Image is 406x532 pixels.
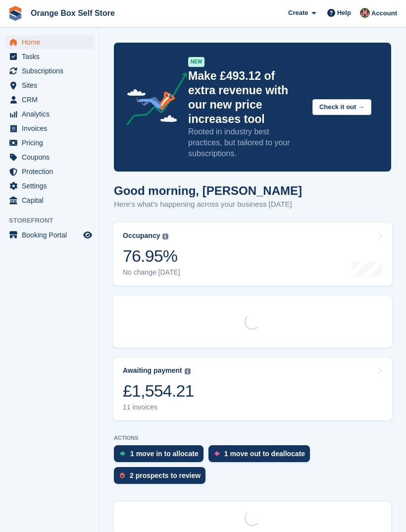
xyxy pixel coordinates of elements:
p: Here's what's happening across your business [DATE] [114,199,302,210]
a: menu [5,35,94,49]
span: Account [371,8,397,18]
img: icon-info-grey-7440780725fd019a000dd9b08b2336e03edf1995a4989e88bcd33f0948082b44.svg [185,368,191,374]
img: move_ins_to_allocate_icon-fdf77a2bb77ea45bf5b3d319d69a93e2d87916cf1d5bf7949dd705db3b84f3ca.svg [120,451,125,457]
a: menu [5,107,94,121]
div: 1 move in to allocate [130,450,199,458]
img: icon-info-grey-7440780725fd019a000dd9b08b2336e03edf1995a4989e88bcd33f0948082b44.svg [162,234,168,239]
p: ACTIONS [114,435,391,441]
a: menu [5,93,94,107]
span: Invoices [22,121,81,135]
div: Awaiting payment [123,366,182,375]
span: Analytics [22,107,81,121]
span: Home [22,35,81,49]
span: Tasks [22,50,81,63]
span: Protection [22,165,81,178]
p: Rooted in industry best practices, but tailored to your subscriptions. [188,126,304,159]
span: Subscriptions [22,64,81,78]
span: Sites [22,78,81,92]
img: David Clark [360,8,370,18]
a: Occupancy 76.95% No change [DATE] [113,223,392,286]
span: Coupons [22,150,81,164]
div: No change [DATE] [123,268,180,277]
img: move_outs_to_deallocate_icon-f764333ba52eb49d3ac5e1228854f67142a1ed5810a6f6cc68b1a99e826820c5.svg [214,451,219,457]
div: 1 move out to deallocate [224,450,305,458]
a: menu [5,193,94,207]
a: menu [5,121,94,135]
span: Help [337,8,351,18]
div: 76.95% [123,246,180,266]
p: Make £493.12 of extra revenue with our new price increases tool [188,69,304,126]
span: Capital [22,193,81,207]
img: price-adjustments-announcement-icon-8257ccfd72463d97f412b2fc003d46551f7dbcb40ab6d574587a9cd5c0d94... [118,72,188,129]
button: Check it out → [312,99,371,116]
a: 1 move in to allocate [114,445,208,467]
a: Awaiting payment £1,554.21 11 invoices [113,357,392,420]
span: Settings [22,179,81,193]
span: CRM [22,93,81,107]
span: Create [288,8,308,18]
img: stora-icon-8386f47178a22dfd0bd8f6a31ec36ba5ce8667c1dd55bd0f319d3a0aa187defe.svg [8,6,23,21]
div: Occupancy [123,232,160,240]
div: NEW [188,57,204,67]
div: £1,554.21 [123,381,194,401]
span: Pricing [22,136,81,150]
a: menu [5,179,94,193]
a: menu [5,78,94,92]
a: menu [5,150,94,164]
a: Preview store [82,229,94,241]
a: 2 prospects to review [114,467,210,489]
span: Storefront [9,216,99,226]
span: Booking Portal [22,228,81,242]
a: menu [5,136,94,150]
a: Orange Box Self Store [27,5,119,21]
a: menu [5,228,94,242]
a: 1 move out to deallocate [208,445,315,467]
a: menu [5,50,94,63]
img: prospect-51fa495bee0391a8d652442698ab0144808aea92771e9ea1ae160a38d050c398.svg [120,473,125,478]
h1: Good morning, [PERSON_NAME] [114,184,302,197]
a: menu [5,64,94,78]
div: 11 invoices [123,403,194,412]
a: menu [5,165,94,178]
div: 2 prospects to review [130,472,201,479]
